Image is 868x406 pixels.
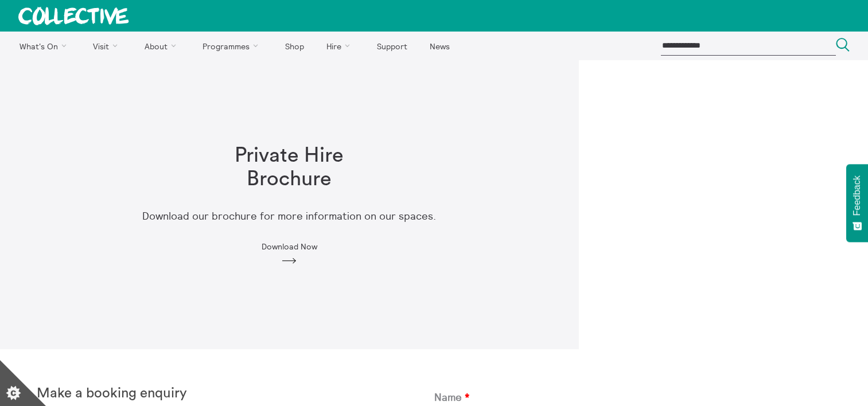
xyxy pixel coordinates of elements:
[37,387,187,400] strong: Make a booking enquiry
[846,164,868,242] button: Feedback - Show survey
[134,32,190,60] a: About
[419,32,460,60] a: News
[142,210,436,222] p: Download our brochure for more information on our spaces.
[83,32,133,60] a: Visit
[275,32,314,60] a: Shop
[434,392,832,404] label: Name
[367,32,417,60] a: Support
[216,144,363,192] h1: Private Hire Brochure
[317,32,365,60] a: Hire
[262,242,317,251] span: Download Now
[9,32,81,60] a: What's On
[852,175,862,216] span: Feedback
[193,32,273,60] a: Programmes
